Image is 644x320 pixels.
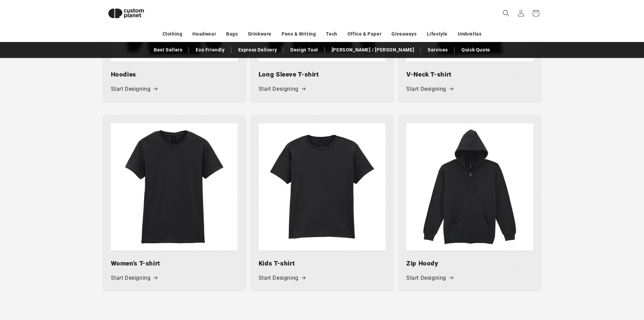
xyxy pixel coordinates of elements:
h3: Kids T-shirt [259,259,385,268]
a: Tech [326,28,337,40]
h3: V-Neck T-shirt [406,70,533,79]
h3: Zip Hoody [406,259,533,268]
img: Heavy Blend full zip hooded sweatshirt [406,123,533,250]
img: Custom Planet [102,3,150,24]
a: Start Designing [406,84,453,94]
a: Services [424,44,451,56]
a: Clothing [163,28,183,40]
h3: Hoodies [111,70,238,79]
a: [PERSON_NAME] / [PERSON_NAME] [328,44,418,56]
a: Umbrellas [458,28,481,40]
img: Softstyle™ youth ringspun t-shirt [259,123,385,250]
a: Headwear [192,28,216,40]
a: Express Delivery [235,44,281,56]
a: Best Sellers [150,44,186,56]
a: Lifestyle [427,28,448,40]
a: Drinkware [248,28,271,40]
h3: Long Sleeve T-shirt [259,70,385,79]
img: Softstyle™ women's ringspun t-shirt [111,123,238,250]
a: Start Designing [111,273,158,283]
a: Start Designing [259,273,305,283]
h3: Women's T-shirt [111,259,238,268]
a: Design Tool [287,44,321,56]
a: Office & Paper [348,28,381,40]
a: Giveaways [391,28,416,40]
a: Bags [226,28,238,40]
a: Start Designing [259,84,305,94]
a: Eco Friendly [192,44,228,56]
a: Quick Quote [458,44,494,56]
a: Start Designing [111,84,158,94]
a: Start Designing [406,273,453,283]
iframe: Chat Widget [531,247,644,320]
summary: Search [499,6,514,21]
a: Pens & Writing [282,28,316,40]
